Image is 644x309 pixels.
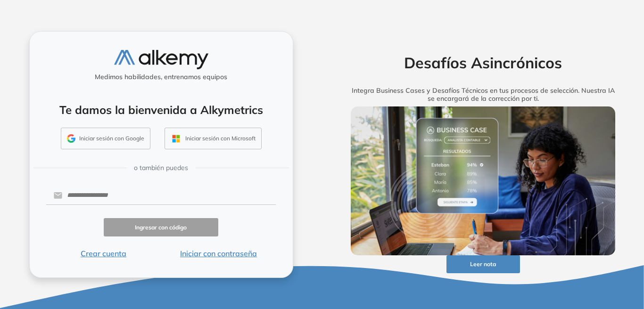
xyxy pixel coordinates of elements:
img: OUTLOOK_ICON [171,133,182,144]
button: Leer nota [446,255,520,274]
button: Ingresar con código [104,218,219,236]
button: Iniciar sesión con Google [61,128,150,149]
img: logo-alkemy [114,50,208,69]
button: Iniciar sesión con Microsoft [165,128,262,149]
button: Iniciar con contraseña [161,248,276,259]
button: Crear cuenta [46,248,161,259]
img: img-more-info [351,106,616,255]
h2: Desafíos Asincrónicos [336,54,630,72]
h5: Medimos habilidades, entrenamos equipos [33,73,289,81]
span: o también puedes [134,163,188,173]
h4: Te damos la bienvenida a Alkymetrics [42,103,281,117]
h5: Integra Business Cases y Desafíos Técnicos en tus procesos de selección. Nuestra IA se encargará ... [336,87,630,103]
img: GMAIL_ICON [67,134,75,143]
